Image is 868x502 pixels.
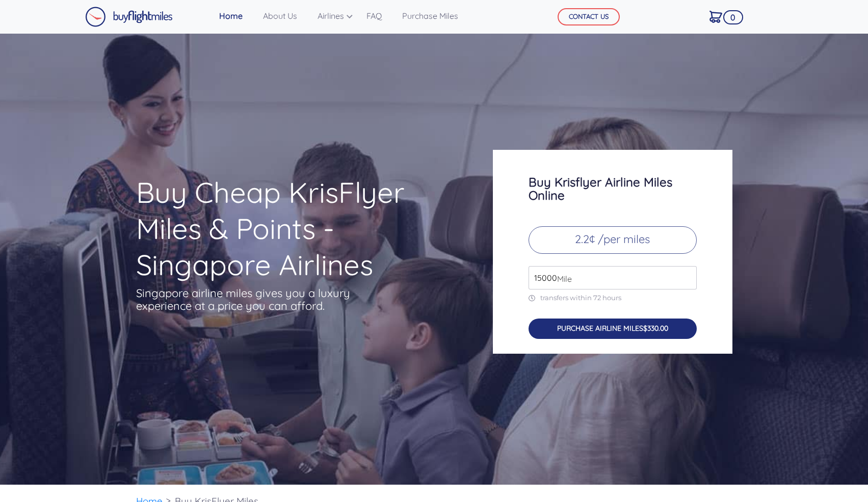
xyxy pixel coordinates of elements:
[552,273,572,285] span: Mile
[215,6,247,26] a: Home
[85,4,173,30] a: Buy Flight Miles Logo
[136,174,453,283] h1: Buy Cheap KrisFlyer Miles & Points - Singapore Airlines
[529,319,697,339] button: PURCHASE AIRLINE MILES$330.00
[85,7,173,27] img: Buy Flight Miles Logo
[558,8,620,25] button: CONTACT US
[643,324,668,333] span: $330.00
[313,6,350,26] a: Airlines
[705,6,726,27] a: 0
[529,226,697,254] p: 2.2¢ /per miles
[398,6,462,26] a: Purchase Miles
[259,6,301,26] a: About Us
[709,11,722,23] img: Cart
[529,294,697,302] p: transfers within 72 hours
[362,6,386,26] a: FAQ
[136,287,365,312] p: Singapore airline miles gives you a luxury experience at a price you can afford.
[529,175,697,202] h3: Buy Krisflyer Airline Miles Online
[723,10,743,24] span: 0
